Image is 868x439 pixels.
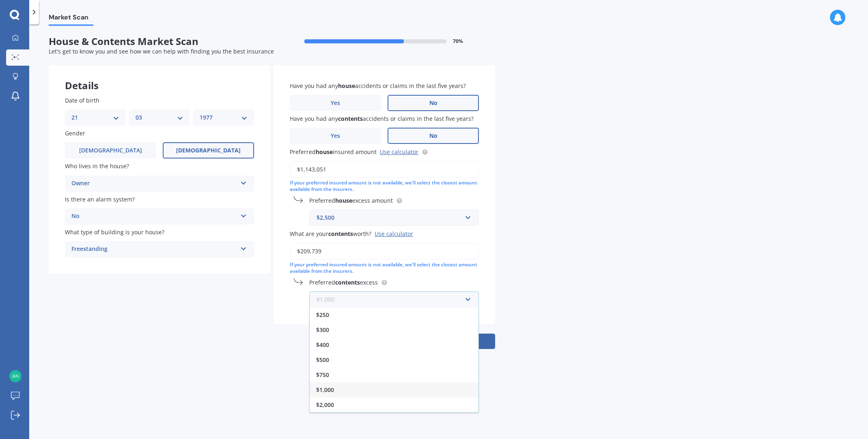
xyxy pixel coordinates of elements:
[79,147,142,154] span: [DEMOGRAPHIC_DATA]
[316,356,329,364] span: $500
[338,115,363,122] b: contents
[290,82,466,90] span: Have you had any accidents or claims in the last five years?
[71,179,237,188] div: Owner
[309,278,378,286] span: Preferred excess
[375,230,413,238] div: Use calculator
[290,243,479,260] input: Enter amount
[290,115,474,122] span: Have you had any accidents or claims in the last five years?
[429,133,437,139] span: No
[316,401,334,409] span: $2,000
[331,100,340,107] span: Yes
[331,133,340,139] span: Yes
[49,36,272,47] span: House & Contents Market Scan
[316,386,334,394] span: $1,000
[290,161,479,178] input: Enter amount
[429,100,437,107] span: No
[338,82,355,90] b: house
[71,212,237,221] div: No
[290,148,377,156] span: Preferred insured amount
[316,148,333,156] b: house
[316,326,329,334] span: $300
[65,163,129,170] span: Who lives in the house?
[335,278,360,286] b: contents
[335,197,352,204] b: house
[65,96,99,104] span: Date of birth
[316,371,329,379] span: $750
[290,230,371,238] span: What are your worth?
[65,195,135,203] span: Is there an alarm system?
[49,65,270,90] div: Details
[316,341,329,349] span: $400
[290,180,479,193] div: If your preferred insured amount is not available, we'll select the closest amount available from...
[316,311,329,319] span: $250
[453,39,463,44] span: 70 %
[49,13,93,24] span: Market Scan
[317,213,462,222] div: $2,500
[49,47,274,55] span: Let's get to know you and see how we can help with finding you the best insurance
[176,147,241,154] span: [DEMOGRAPHIC_DATA]
[71,244,237,254] div: Freestanding
[380,148,418,156] a: Use calculator
[65,228,164,236] span: What type of building is your house?
[9,370,22,382] img: fb5e85511c0b8fab71d21fff789536dc
[309,197,393,204] span: Preferred excess amount
[328,230,353,238] b: contents
[65,129,85,137] span: Gender
[290,261,479,275] div: If your preferred insured amount is not available, we'll select the closest amount available from...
